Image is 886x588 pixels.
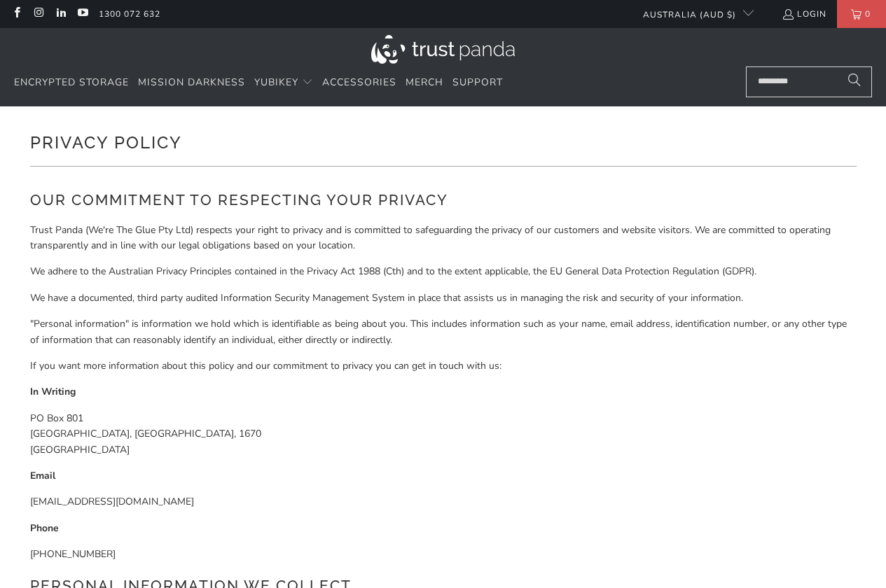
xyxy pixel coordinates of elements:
span: Mission Darkness [138,76,245,89]
span: Support [452,76,503,89]
h1: Privacy Policy [30,127,857,155]
strong: Phone [30,521,59,535]
a: Trust Panda Australia on YouTube [76,8,88,20]
summary: YubiKey [254,66,313,99]
nav: Translation missing: en.navigation.header.main_nav [14,66,503,99]
p: We have a documented, third party audited Information Security Management System in place that as... [30,290,857,306]
a: Support [452,66,503,99]
a: Encrypted Storage [14,66,129,99]
p: [PHONE_NUMBER] [30,547,857,562]
img: Trust Panda Australia [371,35,515,64]
a: Merch [406,66,443,99]
a: Mission Darkness [138,66,245,99]
a: 1300 072 632 [99,6,160,22]
input: Search... [746,66,872,97]
h2: Our Commitment to Respecting Your Privacy [30,189,857,211]
a: Accessories [322,66,396,99]
strong: In Writing [30,385,76,398]
p: If you want more information about this policy and our commitment to privacy you can get in touch... [30,358,857,374]
a: Trust Panda Australia on Facebook [11,8,22,20]
span: Accessories [322,76,396,89]
a: Trust Panda Australia on LinkedIn [55,8,67,20]
p: Trust Panda (We're The Glue Pty Ltd) respects your right to privacy and is committed to safeguard... [30,223,857,254]
a: Login [782,6,826,22]
button: Search [837,66,872,97]
span: Encrypted Storage [14,76,129,89]
p: We adhere to the Australian Privacy Principles contained in the Privacy Act 1988 (Cth) and to the... [30,264,857,279]
strong: Email [30,469,55,482]
a: Trust Panda Australia on Instagram [32,8,44,20]
p: "Personal information" is information we hold which is identifiable as being about you. This incl... [30,316,857,348]
span: Merch [406,76,443,89]
p: PO Box 801 [GEOGRAPHIC_DATA], [GEOGRAPHIC_DATA], 1670 [GEOGRAPHIC_DATA] [30,411,857,458]
span: YubiKey [254,76,298,89]
p: [EMAIL_ADDRESS][DOMAIN_NAME] [30,494,857,510]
